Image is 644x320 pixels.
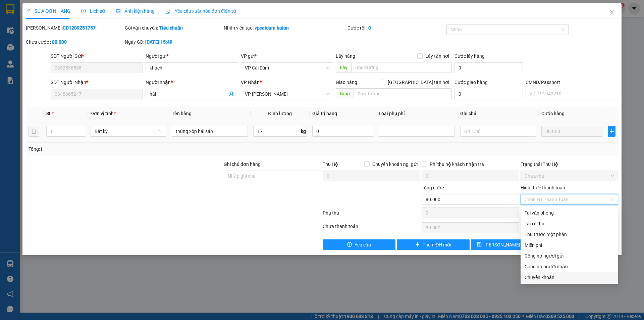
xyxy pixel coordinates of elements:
[541,126,602,137] input: 0
[81,8,105,14] span: Lịch sử
[159,25,183,31] b: Tiêu chuẩn
[224,171,321,181] input: Ghi chú đơn hàng
[525,241,614,249] div: Miễn phí
[322,223,421,234] div: Chưa thanh toán
[454,80,488,85] label: Cước giao hàng
[477,242,482,247] span: save
[525,252,614,260] div: Công nợ người gửi
[8,46,80,57] b: GỬI : VP Cái Dăm
[347,24,445,32] div: Cước rồi :
[91,111,116,116] span: Đơn vị tính
[422,185,444,190] span: Tổng cước
[52,39,67,45] b: 80.000
[427,161,487,168] span: Phí thu hộ khách nhận trả
[525,194,614,204] span: Chọn HT Thanh Toán
[351,62,452,73] input: Dọc đường
[454,53,485,59] label: Cước lấy hàng
[385,79,452,86] span: [GEOGRAPHIC_DATA] tận nơi
[415,242,420,247] span: plus
[376,107,457,120] th: Loại phụ phí
[245,89,329,99] span: VP Nguyễn Trãi
[336,80,357,85] span: Giao hàng
[336,62,351,73] span: Lấy
[26,24,123,32] div: [PERSON_NAME]:
[521,185,565,190] label: Hình thức thanh toán
[525,209,614,217] div: Tại văn phòng
[423,52,452,60] span: Lấy tận nơi
[397,239,470,250] button: plusThêm ĐH mới
[145,39,172,45] b: [DATE] 15:49
[63,25,96,31] b: CD1209251757
[322,209,421,221] div: Phụ thu
[268,111,292,116] span: Định lượng
[423,241,451,248] span: Thêm ĐH mới
[165,8,236,14] span: Yêu cầu xuất hóa đơn điện tử
[116,9,120,13] span: picture
[29,126,39,137] button: delete
[336,88,354,99] span: Giao
[29,145,249,153] div: Tổng: 1
[458,107,539,120] th: Ghi chú
[125,38,222,46] div: Ngày GD:
[172,126,248,137] input: VD: Bàn, Ghế
[312,111,337,116] span: Giá trị hàng
[241,52,333,60] div: VP gửi
[26,9,31,13] span: edit
[8,8,59,42] img: logo.jpg
[26,38,123,46] div: Chưa cước :
[46,111,52,116] span: SL
[521,161,618,168] div: Trạng thái Thu Hộ
[525,231,614,238] div: Thu trước một phần
[95,126,162,136] span: Bất kỳ
[347,242,352,247] span: exclamation-circle
[525,274,614,281] div: Chuyển khoản
[526,79,618,86] div: CMND/Passport
[541,111,565,116] span: Cước hàng
[336,53,355,59] span: Lấy hàng
[323,162,338,167] span: Thu Hộ
[525,263,614,270] div: Công nợ người nhận
[229,91,234,97] span: user-add
[26,8,70,14] span: SỬA ĐƠN HÀNG
[116,8,155,14] span: Ảnh kiện hàng
[354,88,452,99] input: Dọc đường
[484,241,538,248] span: [PERSON_NAME] thay đổi
[146,79,238,86] div: Người nhận
[51,79,143,86] div: SĐT Người Nhận
[146,52,238,60] div: Người gửi
[241,80,260,85] span: VP Nhận
[608,126,615,137] button: plus
[224,162,261,167] label: Ghi chú đơn hàng
[608,129,615,134] span: plus
[245,63,329,73] span: VP Cái Dăm
[165,9,171,14] img: icon
[81,9,86,13] span: clock-circle
[125,24,222,32] div: Gói vận chuyển:
[609,10,615,15] span: close
[255,25,289,31] b: vpcaidam.halan
[368,25,371,31] b: 0
[525,171,614,181] span: Chưa thu
[51,52,143,60] div: SĐT Người Gửi
[224,24,346,32] div: Nhân viên tạo:
[454,62,523,73] input: Cước lấy hàng
[63,16,280,25] li: 271 - [PERSON_NAME] - [GEOGRAPHIC_DATA] - [GEOGRAPHIC_DATA]
[460,126,536,137] input: Ghi Chú
[471,239,544,250] button: save[PERSON_NAME] thay đổi
[454,89,523,99] input: Cước giao hàng
[525,220,614,227] div: Tài xế thu
[370,161,420,168] span: Chuyển khoản ng. gửi
[603,3,622,22] button: Close
[323,239,395,250] button: exclamation-circleYêu cầu
[172,111,192,116] span: Tên hàng
[300,126,307,137] span: kg
[521,261,618,272] div: Cước gửi hàng sẽ được ghi vào công nợ của người nhận
[355,241,371,248] span: Yêu cầu
[521,250,618,261] div: Cước gửi hàng sẽ được ghi vào công nợ của người gửi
